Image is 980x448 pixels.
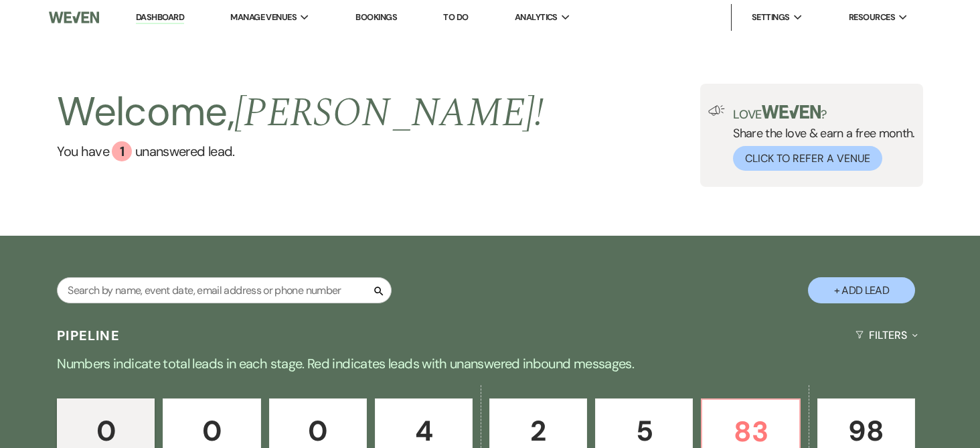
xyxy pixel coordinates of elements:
span: Manage Venues [230,11,297,24]
img: weven-logo-green.svg [762,105,821,119]
a: Bookings [355,11,397,23]
button: Filters [850,317,923,353]
img: loud-speaker-illustration.svg [708,105,725,116]
p: Numbers indicate total leads in each stage. Red indicates leads with unanswered inbound messages. [8,353,972,374]
p: Love ? [733,105,915,121]
a: To Do [443,11,468,23]
button: Click to Refer a Venue [733,146,882,171]
a: You have 1 unanswered lead. [57,141,544,161]
h2: Welcome, [57,84,544,141]
button: + Add Lead [808,277,915,303]
img: Weven Logo [49,3,99,31]
div: 1 [112,141,132,161]
h3: Pipeline [57,326,120,345]
span: Settings [752,11,790,24]
span: [PERSON_NAME] ! [234,82,544,144]
input: Search by name, event date, email address or phone number [57,277,392,303]
span: Resources [849,11,895,24]
div: Share the love & earn a free month. [725,105,915,171]
a: Dashboard [136,11,184,24]
span: Analytics [515,11,558,24]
